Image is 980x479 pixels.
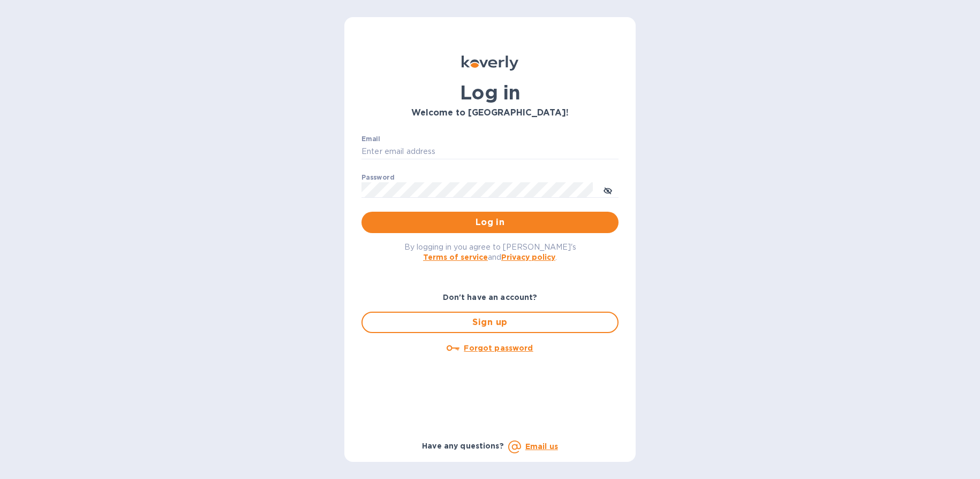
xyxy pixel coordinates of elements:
b: Have any questions? [422,442,504,450]
u: Forgot password [464,344,533,352]
label: Email [361,136,380,142]
img: Koverly [462,56,518,71]
b: Don't have an account? [443,293,538,302]
a: Privacy policy [501,253,555,261]
button: Sign up [361,312,619,333]
input: Enter email address [361,144,619,160]
button: toggle password visibility [597,179,619,200]
button: Log in [361,212,619,233]
h1: Log in [361,81,619,104]
span: Sign up [371,316,609,329]
h3: Welcome to [GEOGRAPHIC_DATA]! [361,108,619,118]
a: Terms of service [423,253,488,261]
span: By logging in you agree to [PERSON_NAME]'s and . [404,243,576,261]
span: Log in [370,216,610,229]
a: Email us [525,442,558,451]
label: Password [361,174,394,181]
